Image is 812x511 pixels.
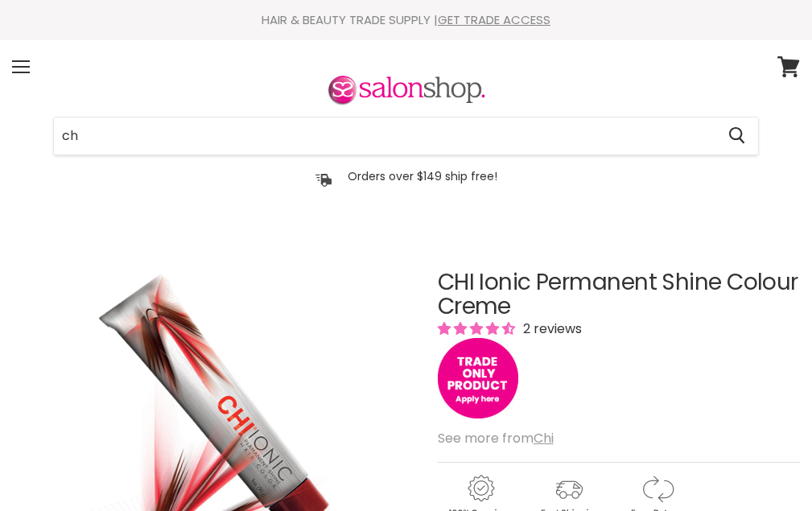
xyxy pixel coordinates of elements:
[534,429,554,447] a: Chi
[438,319,518,338] span: 4.50 stars
[438,11,550,28] a: GET TRADE ACCESS
[518,319,582,338] span: 2 reviews
[438,338,518,418] img: tradeonly_small.jpg
[438,270,800,320] h1: CHI Ionic Permanent Shine Colour Creme
[438,429,554,447] span: See more from
[53,117,759,155] form: Product
[54,117,715,155] input: Search
[348,169,497,183] p: Orders over $149 ship free!
[715,117,758,155] button: Search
